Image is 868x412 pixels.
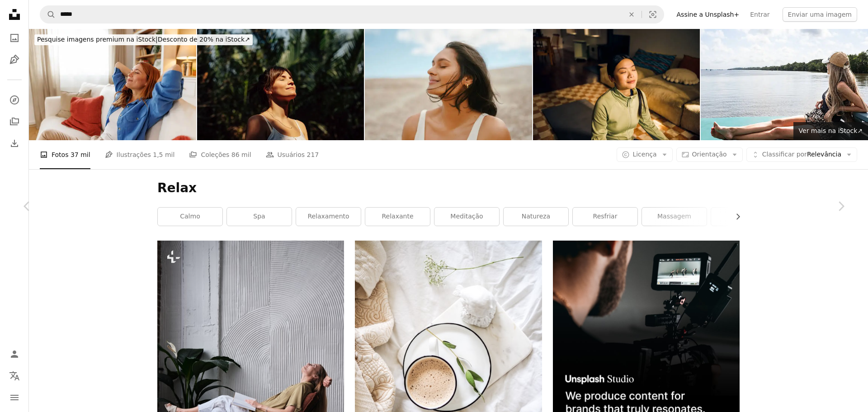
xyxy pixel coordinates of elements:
button: Menu [5,388,24,407]
a: Ver mais na iStock↗ [793,122,868,140]
a: natureza [504,208,568,226]
a: Assine a Unsplash+ [671,7,745,22]
a: resfriar [573,208,637,226]
a: Fotos [5,29,24,47]
button: Pesquise na Unsplash [40,6,56,23]
a: relaxamento [296,208,361,226]
button: Idioma [5,367,24,385]
h1: Relax [157,180,740,196]
span: Relevância [762,150,841,159]
span: Orientação [692,151,727,158]
a: calmo [158,208,222,226]
a: uma pessoa deitada em uma cadeira [157,377,344,385]
a: Ilustrações 1,5 mil [105,140,175,169]
button: Limpar [622,6,642,23]
a: Explorar [5,91,24,109]
button: Classificar porRelevância [746,147,857,162]
button: rolar lista para a direita [730,208,740,226]
img: Turista relaxando em um barco e apreciando a vista do rio [701,29,868,140]
span: Classificar por [762,151,807,158]
img: Linda mulher feliz curtindo a luz do sol quente em um parque público tropical [197,29,364,140]
a: Coleções [5,113,24,131]
a: Ilustrações [5,51,24,69]
a: Usuários 217 [266,140,319,169]
a: Histórico de downloads [5,134,24,152]
span: 1,5 mil [153,150,175,160]
span: Ver mais na iStock ↗ [799,127,863,134]
a: Entrar / Cadastrar-se [5,345,24,363]
img: Young woman relaxing on sofa with hands behind head [29,29,196,140]
a: xícara de chá branca cheia de café [355,361,542,369]
form: Pesquise conteúdo visual em todo o site [40,5,664,24]
a: massagem [642,208,707,226]
span: 217 [307,150,319,160]
a: Coleções 86 mil [189,140,251,169]
a: Próximo [814,163,868,250]
a: Spa [227,208,292,226]
img: Mulher com pele brilhante desfrutando de uma brisa tranquila em um ambiente natural sereno [365,29,532,140]
a: meditação [434,208,499,226]
a: relaxante [365,208,430,226]
button: Orientação [676,147,743,162]
button: Licença [617,147,672,162]
span: Desconto de 20% na iStock ↗ [37,36,250,43]
button: Pesquisa visual [642,6,664,23]
span: Licença [632,151,656,158]
a: Entrar [745,7,775,22]
span: 86 mil [231,150,251,160]
span: Pesquise imagens premium na iStock | [37,36,158,43]
a: ioga [711,208,776,226]
img: Young Asian woman meditating in living room. Indoor lifestyle portrait. Self-care and mindfulness... [533,29,700,140]
a: Pesquise imagens premium na iStock|Desconto de 20% na iStock↗ [29,29,258,51]
button: Enviar uma imagem [783,7,857,22]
